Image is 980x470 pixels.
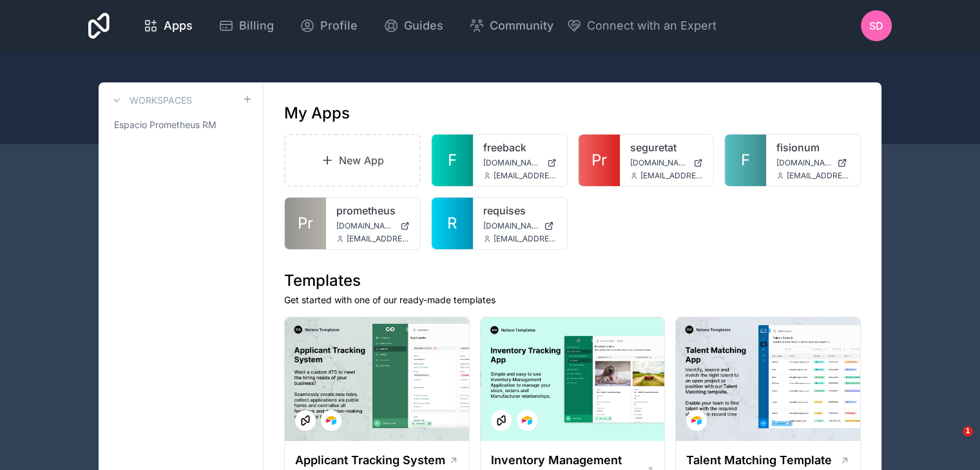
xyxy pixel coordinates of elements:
[936,426,967,457] iframe: Intercom live chat
[869,18,883,33] span: SD
[787,171,850,181] span: [EMAIL_ADDRESS][DOMAIN_NAME]
[373,12,454,40] a: Guides
[566,17,716,35] button: Connect with an Expert
[483,158,557,168] a: [DOMAIN_NAME]
[776,158,832,168] span: [DOMAIN_NAME]
[459,12,564,40] a: Community
[130,94,192,107] h3: Workspaces
[591,150,607,171] span: Pr
[432,135,473,186] a: F
[284,294,861,306] p: Get started with one of our ready-made templates
[404,17,443,35] span: Guides
[347,234,410,244] span: [EMAIL_ADDRESS][DOMAIN_NAME]
[295,451,445,469] h1: Applicant Tracking System
[630,158,704,168] a: [DOMAIN_NAME]
[483,221,539,231] span: [DOMAIN_NAME]
[686,451,832,469] h1: Talent Matching Template
[284,134,421,187] a: New App
[284,103,350,124] h1: My Apps
[522,415,532,426] img: Airtable Logo
[640,171,704,181] span: [EMAIL_ADDRESS][DOMAIN_NAME]
[284,270,861,291] h1: Templates
[776,140,850,155] a: fisionum
[336,203,410,218] a: prometheus
[483,140,557,155] a: freeback
[285,198,326,249] a: Pr
[336,221,395,231] span: [DOMAIN_NAME]
[725,135,766,186] a: F
[447,213,457,234] span: R
[963,426,973,437] span: 1
[630,140,704,155] a: seguretat
[164,17,193,35] span: Apps
[579,135,620,186] a: Pr
[432,198,473,249] a: R
[483,203,557,218] a: requises
[208,12,284,40] a: Billing
[630,158,689,168] span: [DOMAIN_NAME]
[114,118,216,131] span: Espacio Prometheus RM
[298,213,313,234] span: Pr
[133,12,203,40] a: Apps
[691,415,702,426] img: Airtable Logo
[490,17,553,35] span: Community
[494,234,557,244] span: [EMAIL_ADDRESS][DOMAIN_NAME]
[289,12,368,40] a: Profile
[326,415,336,426] img: Airtable Logo
[448,150,457,171] span: F
[494,171,557,181] span: [EMAIL_ADDRESS][DOMAIN_NAME]
[483,158,542,168] span: [DOMAIN_NAME]
[239,17,274,35] span: Billing
[320,17,358,35] span: Profile
[741,150,750,171] span: F
[587,17,716,35] span: Connect with an Expert
[483,221,557,231] a: [DOMAIN_NAME]
[776,158,850,168] a: [DOMAIN_NAME]
[336,221,410,231] a: [DOMAIN_NAME]
[109,113,253,136] a: Espacio Prometheus RM
[109,93,192,108] a: Workspaces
